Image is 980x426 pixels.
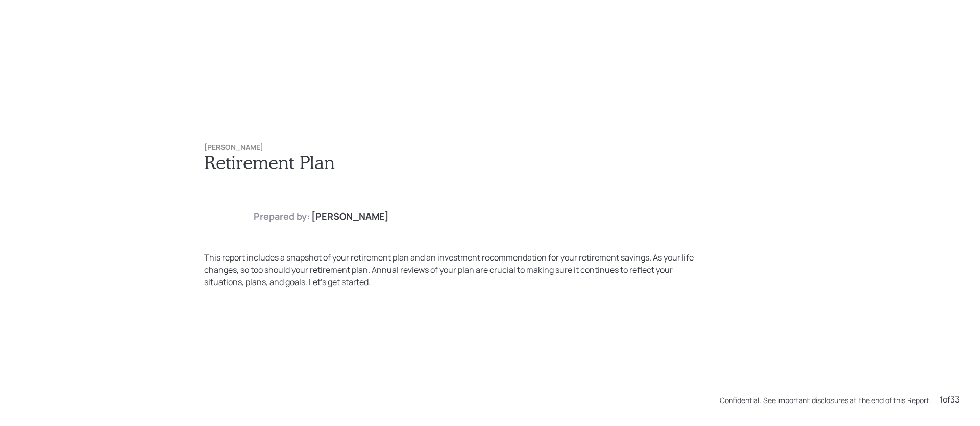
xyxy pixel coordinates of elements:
[940,393,960,406] div: 1 of 33
[720,395,932,406] div: Confidential. See important disclosures at the end of this Report.
[204,143,776,152] h6: [PERSON_NAME]
[204,198,241,235] img: jonah-coleman-headshot.png
[204,151,776,173] h1: Retirement Plan
[254,211,310,222] h4: Prepared by:
[311,211,389,222] h4: [PERSON_NAME]
[204,251,710,288] div: This report includes a snapshot of your retirement plan and an investment recommendation for your...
